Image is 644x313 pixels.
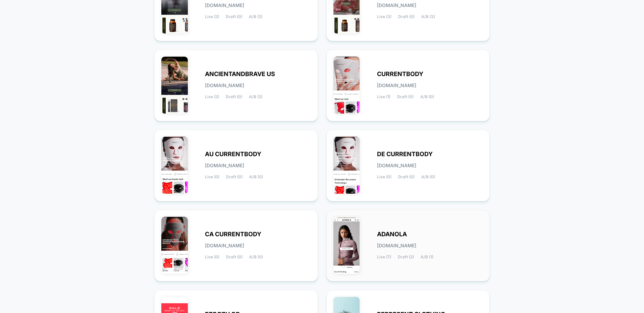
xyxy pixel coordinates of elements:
img: ANCIENTANDBRAVE_US [161,57,188,114]
img: DE_CURRENTBODY [333,137,360,194]
span: [DOMAIN_NAME] [205,243,244,248]
span: A/B (0) [421,175,435,179]
span: [DOMAIN_NAME] [205,163,244,168]
span: Live (3) [377,14,391,19]
span: A/B (2) [249,14,262,19]
img: CA_CURRENTBODY [161,217,188,274]
span: Draft (0) [398,175,415,179]
span: [DOMAIN_NAME] [377,163,416,168]
span: ADANOLA [377,232,407,237]
span: Live (2) [205,14,219,19]
span: Live (2) [205,95,219,99]
span: Draft (0) [398,14,415,19]
span: [DOMAIN_NAME] [377,243,416,248]
span: A/B (0) [420,95,434,99]
span: [DOMAIN_NAME] [377,83,416,88]
span: A/B (0) [249,175,263,179]
span: [DOMAIN_NAME] [205,83,244,88]
span: A/B (0) [249,255,263,259]
span: Draft (0) [226,175,243,179]
span: Live (1) [377,95,390,99]
span: CURRENTBODY [377,72,423,76]
span: Live (7) [377,255,391,259]
span: DE CURRENTBODY [377,152,433,156]
img: AU_CURRENTBODY [161,137,188,194]
span: Draft (0) [397,95,414,99]
img: CURRENTBODY [333,57,360,114]
span: AU CURRENTBODY [205,152,261,156]
span: A/B (3) [421,14,435,19]
span: CA CURRENTBODY [205,232,261,237]
img: ADANOLA [333,217,360,274]
span: [DOMAIN_NAME] [377,3,416,8]
span: Live (0) [205,255,219,259]
span: Live (0) [377,175,391,179]
span: ANCIENTANDBRAVE US [205,72,275,76]
span: Live (0) [205,175,219,179]
span: [DOMAIN_NAME] [205,3,244,8]
span: Draft (0) [226,255,243,259]
span: A/B (2) [249,95,262,99]
span: Draft (2) [398,255,414,259]
span: A/B (1) [421,255,433,259]
span: Draft (0) [226,14,242,19]
span: Draft (0) [226,95,242,99]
